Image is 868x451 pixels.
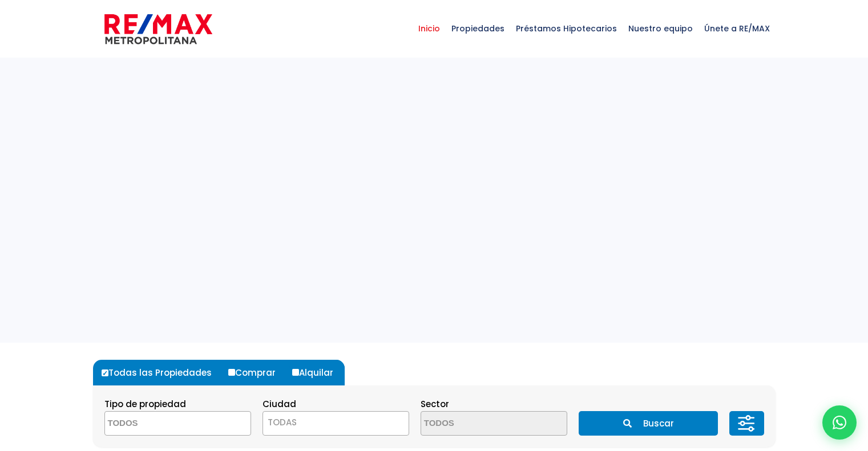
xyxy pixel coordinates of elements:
span: Ciudad [263,398,296,410]
textarea: Search [105,412,216,436]
span: Sector [421,398,449,410]
textarea: Search [421,412,532,436]
input: Comprar [228,369,235,376]
input: Todas las Propiedades [102,369,108,376]
span: Únete a RE/MAX [699,11,776,46]
span: Inicio [413,11,446,46]
img: remax-metropolitana-logo [104,12,212,46]
span: TODAS [268,416,297,428]
label: Alquilar [289,360,345,385]
input: Alquilar [292,369,299,376]
label: Todas las Propiedades [99,360,223,385]
span: TODAS [263,415,409,430]
span: Préstamos Hipotecarios [510,11,623,46]
span: Nuestro equipo [623,11,699,46]
label: Comprar [225,360,287,385]
button: Buscar [579,411,718,436]
span: TODAS [263,411,409,436]
span: Propiedades [446,11,510,46]
span: Tipo de propiedad [104,398,186,410]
